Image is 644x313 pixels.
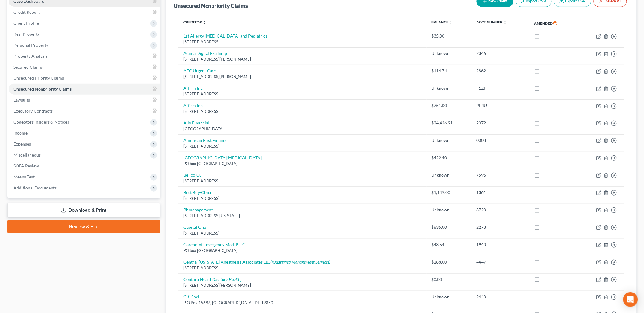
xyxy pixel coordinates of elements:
div: 1361 [476,189,524,196]
span: Lawsuits [13,97,30,103]
a: Acct Number unfold_more [476,20,507,24]
span: Income [13,130,28,135]
a: Unsecured Nonpriority Claims [9,84,160,95]
th: Amended [529,16,577,30]
div: [STREET_ADDRESS] [183,196,422,201]
div: $751.00 [432,103,466,109]
span: Executory Contracts [13,108,53,113]
div: Unknown [432,172,466,178]
div: 2346 [476,50,524,56]
a: Lawsuits [9,95,160,106]
div: PE4U [476,103,524,109]
div: Unknown [432,85,466,91]
a: Acima Digital Fka Simp [183,51,227,56]
a: Secured Claims [9,62,160,73]
div: 2273 [476,224,524,230]
div: P O Box 15687, [GEOGRAPHIC_DATA], DE 19850 [183,300,422,306]
a: Best Buy/Cbna [183,190,211,195]
i: (Centura Health) [213,277,242,282]
span: Real Property [13,31,40,37]
div: 2440 [476,294,524,300]
div: 0003 [476,137,524,143]
a: Affirm Inc [183,103,203,108]
div: PO box [GEOGRAPHIC_DATA] [183,161,422,167]
a: Download & Print [7,203,160,218]
div: [STREET_ADDRESS][PERSON_NAME] [183,56,422,62]
a: Balance unfold_more [432,20,453,24]
a: Centura Health(Centura Health) [183,277,242,282]
i: (iQuantified Management Services) [271,259,331,264]
a: AFC Urgent Care [183,68,216,73]
div: F1ZF [476,85,524,91]
span: Unsecured Nonpriority Claims [13,86,72,92]
div: [STREET_ADDRESS] [183,178,422,184]
div: PO box [GEOGRAPHIC_DATA] [183,248,422,254]
a: Credit Report [9,7,160,18]
div: [STREET_ADDRESS] [183,143,422,149]
div: [STREET_ADDRESS] [183,230,422,236]
div: [STREET_ADDRESS] [183,91,422,97]
div: Unknown [432,294,466,300]
span: Personal Property [13,42,48,48]
div: Unknown [432,50,466,56]
a: Bhmanagement [183,207,213,212]
div: Unknown [432,207,466,213]
a: Unsecured Priority Claims [9,73,160,84]
div: 2862 [476,68,524,74]
span: Unsecured Priority Claims [13,75,64,81]
span: SOFA Review [13,163,39,168]
a: Capital One [183,225,206,230]
div: Unknown [432,137,466,143]
i: unfold_more [449,21,453,24]
div: Unsecured Nonpriority Claims [174,2,248,9]
div: $288.00 [432,259,466,265]
span: Expenses [13,141,31,146]
div: [STREET_ADDRESS] [183,109,422,114]
div: Open Intercom Messenger [623,292,638,307]
div: $35.00 [432,33,466,39]
a: Central [US_STATE] Anesthesia Associates LLC(iQuantified Management Services) [183,259,331,264]
div: $0.00 [432,276,466,282]
div: 8720 [476,207,524,213]
div: [STREET_ADDRESS] [183,265,422,271]
a: Bellco Cu [183,172,202,178]
div: $114.74 [432,68,466,74]
a: Property Analysis [9,51,160,62]
div: $422.40 [432,155,466,161]
div: $24,426.91 [432,120,466,126]
span: Credit Report [13,9,40,15]
i: unfold_more [203,21,206,24]
div: 1940 [476,242,524,248]
a: Review & File [7,220,160,233]
a: [GEOGRAPHIC_DATA][MEDICAL_DATA] [183,155,262,160]
a: 1st Allergy [MEDICAL_DATA] and Pediatrics [183,33,268,38]
span: Miscellaneous [13,152,41,157]
span: Means Test [13,174,35,179]
a: SOFA Review [9,160,160,171]
a: Ally Financial [183,120,209,125]
div: 2072 [476,120,524,126]
a: Creditor unfold_more [183,20,206,24]
a: Carepoint Emergency Med, PLLC [183,242,246,247]
div: [STREET_ADDRESS] [183,39,422,45]
span: Property Analysis [13,53,47,59]
a: American First Finance [183,138,228,143]
i: unfold_more [503,21,507,24]
div: [GEOGRAPHIC_DATA] [183,126,422,132]
div: $1,149.00 [432,189,466,196]
div: [STREET_ADDRESS][PERSON_NAME] [183,282,422,288]
div: $43.54 [432,242,466,248]
a: Executory Contracts [9,106,160,117]
a: Affirm Inc [183,85,203,91]
div: $635.00 [432,224,466,230]
div: [STREET_ADDRESS][US_STATE] [183,213,422,219]
span: Secured Claims [13,64,43,70]
div: [STREET_ADDRESS][PERSON_NAME] [183,74,422,80]
div: 4447 [476,259,524,265]
a: Citi Shell [183,294,201,299]
span: Additional Documents [13,185,57,190]
div: 7596 [476,172,524,178]
span: Client Profile [13,20,39,26]
span: Codebtors Insiders & Notices [13,119,69,124]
